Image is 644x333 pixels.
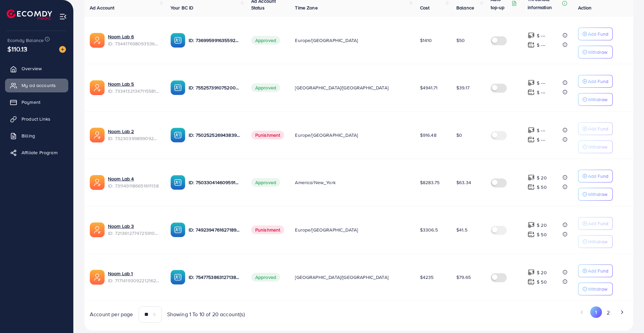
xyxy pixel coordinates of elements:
[108,175,160,189] div: <span class='underline'>Noom Lab 4</span></br>7311491186651611138
[22,149,58,156] span: Affiliate Program
[108,135,160,142] span: ID: 7323039989909209089
[108,33,160,47] div: <span class='underline'>Noom Lab 6</span></br>7344176980935360513
[578,217,613,230] button: Add Fund
[578,4,592,11] span: Action
[578,28,613,40] button: Add Fund
[456,179,471,186] span: $63.34
[108,81,160,94] div: <span class='underline'>Noom Lab 5</span></br>7334132134711558146
[22,99,40,106] span: Payment
[420,274,434,281] span: $4235
[108,175,134,182] a: Noom Lab 4
[171,33,185,48] img: ic-ba-acc.ded83a64.svg
[528,79,535,86] img: top-up amount
[251,83,280,92] span: Approved
[251,131,285,139] span: Punishment
[189,36,240,44] p: ID: 7369959916355928081
[90,128,105,142] img: ic-ads-acc.e4c84228.svg
[578,170,613,182] button: Add Fund
[528,41,535,48] img: top-up amount
[167,310,245,318] span: Showing 1 To 10 of 20 account(s)
[578,140,613,153] button: Withdraw
[7,44,27,54] span: $110.13
[456,37,465,44] span: $50
[189,226,240,234] p: ID: 7492394761627189255
[456,84,469,91] span: $39.17
[537,278,547,286] p: $ 50
[588,267,608,275] p: Add Fund
[295,37,358,44] span: Europe/[GEOGRAPHIC_DATA]
[420,84,438,91] span: $4941.71
[189,273,240,281] p: ID: 7547753863127138320
[90,222,105,237] img: ic-ads-acc.e4c84228.svg
[537,32,545,40] p: $ ---
[456,4,474,11] span: Balance
[578,283,613,295] button: Withdraw
[90,4,115,11] span: Ad Account
[7,37,44,44] span: Ecomdy Balance
[528,32,535,39] img: top-up amount
[189,84,240,92] p: ID: 7552573910752002064
[59,46,66,53] img: image
[108,128,160,142] div: <span class='underline'>Noom Lab 2</span></br>7323039989909209089
[537,88,545,96] p: $ ---
[108,81,134,87] a: Noom Lab 5
[5,146,68,159] a: Affiliate Program
[171,175,185,190] img: ic-ba-acc.ded83a64.svg
[420,132,437,138] span: $916.48
[420,179,440,186] span: $8283.75
[22,65,42,72] span: Overview
[537,268,547,277] p: $ 20
[171,4,194,11] span: Your BC ID
[90,270,105,285] img: ic-ads-acc.e4c84228.svg
[588,95,607,103] p: Withdraw
[528,278,535,285] img: top-up amount
[108,230,160,237] span: ID: 7213612774725910530
[420,226,438,233] span: $3306.5
[420,37,432,44] span: $1410
[108,182,160,189] span: ID: 7311491186651611138
[456,274,471,281] span: $79.65
[189,131,240,139] p: ID: 7502525269438398465
[5,62,68,75] a: Overview
[528,127,535,134] img: top-up amount
[590,306,602,318] button: Go to page 1
[5,129,68,142] a: Billing
[59,13,67,20] img: menu
[537,221,547,229] p: $ 20
[251,178,280,187] span: Approved
[528,221,535,228] img: top-up amount
[588,285,607,293] p: Withdraw
[5,79,68,92] a: My ad accounts
[588,238,607,246] p: Withdraw
[22,82,56,89] span: My ad accounts
[588,30,608,38] p: Add Fund
[90,310,133,318] span: Account per page
[90,80,105,95] img: ic-ads-acc.e4c84228.svg
[90,175,105,190] img: ic-ads-acc.e4c84228.svg
[90,33,105,48] img: ic-ads-acc.e4c84228.svg
[588,48,607,56] p: Withdraw
[578,75,613,88] button: Add Fund
[588,143,607,151] p: Withdraw
[588,190,607,198] p: Withdraw
[189,178,240,186] p: ID: 7503304146095915016
[295,226,358,233] span: Europe/[GEOGRAPHIC_DATA]
[528,231,535,238] img: top-up amount
[602,306,614,319] button: Go to page 2
[251,273,280,282] span: Approved
[456,132,462,138] span: $0
[171,222,185,237] img: ic-ba-acc.ded83a64.svg
[578,122,613,135] button: Add Fund
[108,128,134,135] a: Noom Lab 2
[588,219,608,227] p: Add Fund
[537,183,547,191] p: $ 50
[588,77,608,85] p: Add Fund
[5,95,68,109] a: Payment
[578,188,613,201] button: Withdraw
[528,183,535,191] img: top-up amount
[295,84,388,91] span: [GEOGRAPHIC_DATA]/[GEOGRAPHIC_DATA]
[108,270,160,284] div: <span class='underline'>Noom Lab 1</span></br>7171419309221216257
[108,223,134,230] a: Noom Lab 3
[7,9,52,20] img: logo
